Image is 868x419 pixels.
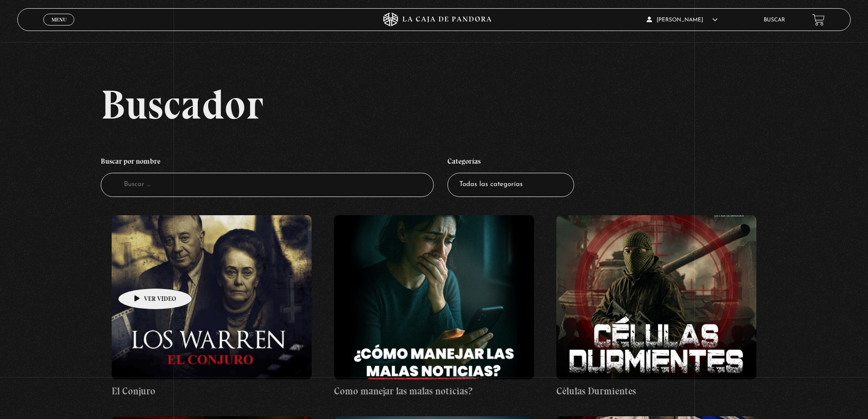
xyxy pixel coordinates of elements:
[101,84,851,125] h2: Buscador
[334,384,534,398] h4: Como manejar las malas noticias?
[48,25,70,31] span: Cerrar
[556,215,756,398] a: Células Durmientes
[334,215,534,398] a: Como manejar las malas noticias?
[764,17,785,23] a: Buscar
[447,152,574,173] h4: Categorías
[812,14,825,26] a: View your shopping cart
[101,152,434,173] h4: Buscar por nombre
[112,215,312,398] a: El Conjuro
[647,17,718,23] span: [PERSON_NAME]
[51,17,67,22] span: Menu
[112,384,312,398] h4: El Conjuro
[556,384,756,398] h4: Células Durmientes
